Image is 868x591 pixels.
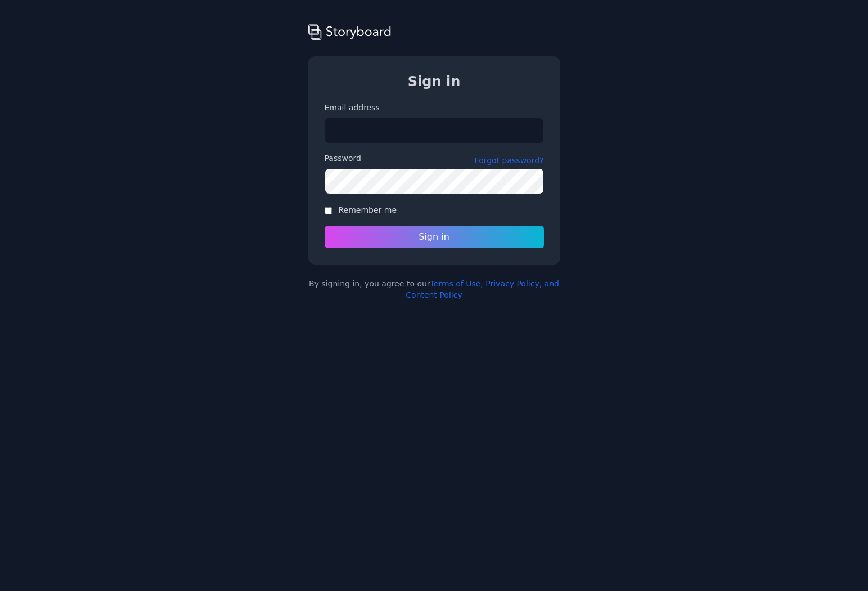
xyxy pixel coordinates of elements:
[406,279,559,299] a: Terms of Use, Privacy Policy, and Content Policy
[325,102,544,113] label: Email address
[325,73,544,91] h1: Sign in
[475,155,544,166] a: Forgot password?
[308,278,560,301] div: By signing in, you agree to our
[308,23,392,41] img: storyboard
[325,153,361,164] label: Password
[325,226,544,248] button: Sign in
[339,205,397,214] label: Remember me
